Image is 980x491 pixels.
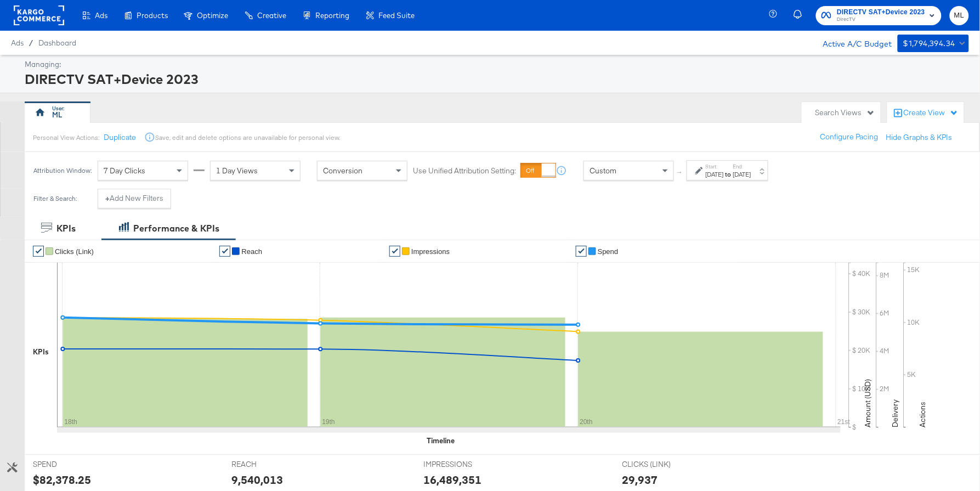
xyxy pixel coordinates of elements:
[724,170,733,178] strong: to
[886,132,953,143] button: Hide Graphs & KPIs
[950,6,969,25] button: ML
[33,133,99,142] div: Personal View Actions:
[675,171,686,174] span: ↑
[11,38,24,47] span: Ads
[104,132,136,143] button: Duplicate
[133,222,219,235] div: Performance & KPIs
[105,193,110,204] strong: +
[33,472,91,488] div: $82,378.25
[25,70,966,88] div: DIRECTV SAT+Device 2023
[954,9,965,22] span: ML
[53,110,63,120] div: ML
[155,133,340,142] div: Save, edit and delete options are unavailable for personal view.
[104,166,145,176] span: 7 Day Clicks
[55,247,94,256] span: Clicks (Link)
[216,166,258,176] span: 1 Day Views
[323,166,362,176] span: Conversion
[812,35,892,51] div: Active A/C Budget
[413,166,516,176] label: Use Unified Attribution Setting:
[427,436,455,446] div: Timeline
[33,195,77,202] div: Filter & Search:
[137,11,168,20] span: Products
[378,11,415,20] span: Feed Suite
[891,399,900,427] text: Delivery
[241,247,262,256] span: Reach
[706,163,724,170] label: Start:
[25,59,966,70] div: Managing:
[33,246,44,257] a: ✔
[424,459,506,470] span: IMPRESSIONS
[816,6,942,25] button: DIRECTV SAT+Device 2023DirecTV
[231,472,283,488] div: 9,540,013
[24,38,38,47] span: /
[56,222,76,235] div: KPIs
[33,459,115,470] span: SPEND
[257,11,286,20] span: Creative
[98,189,171,208] button: +Add New Filters
[903,37,955,50] div: $1,794,394.34
[622,459,705,470] span: CLICKS (LINK)
[837,7,925,18] span: DIRECTV SAT+Device 2023
[815,108,875,118] div: Search Views
[898,35,969,52] button: $1,794,394.34
[733,163,751,170] label: End:
[598,247,619,256] span: Spend
[315,11,349,20] span: Reporting
[904,108,959,118] div: Create View
[95,11,107,20] span: Ads
[813,127,886,147] button: Configure Pacing
[38,38,76,47] a: Dashboard
[33,347,49,357] div: KPIs
[576,246,587,257] a: ✔
[590,166,616,176] span: Custom
[33,167,92,174] div: Attribution Window:
[733,170,751,179] div: [DATE]
[863,379,873,427] text: Amount (USD)
[424,472,482,488] div: 16,489,351
[411,247,450,256] span: Impressions
[837,15,925,24] span: DirecTV
[231,459,314,470] span: REACH
[918,402,928,427] text: Actions
[219,246,230,257] a: ✔
[622,472,658,488] div: 29,937
[706,170,724,179] div: [DATE]
[197,11,228,20] span: Optimize
[389,246,400,257] a: ✔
